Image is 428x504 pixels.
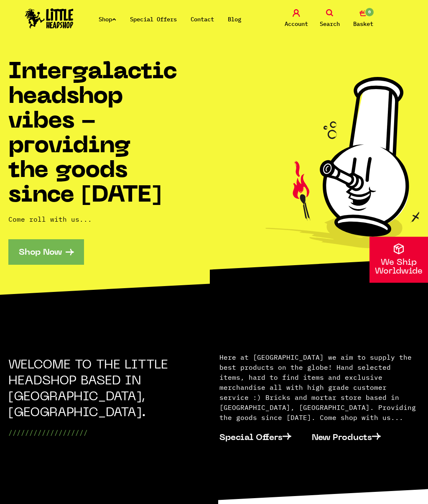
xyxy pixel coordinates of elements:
a: 0 Basket [349,9,378,29]
a: Special Offers [219,425,302,450]
a: New Products [312,425,391,450]
p: We Ship Worldwide [369,258,428,276]
span: Basket [353,19,373,29]
a: Shop [99,15,116,23]
img: Little Head Shop Logo [25,8,74,28]
p: /////////////////// [8,427,209,437]
span: Account [285,19,308,29]
span: 0 [364,7,374,17]
a: Blog [228,15,241,23]
h2: WELCOME TO THE LITTLE HEADSHOP BASED IN [GEOGRAPHIC_DATA], [GEOGRAPHIC_DATA]. [8,358,209,421]
p: Here at [GEOGRAPHIC_DATA] we aim to supply the best products on the globe! Hand selected items, h... [219,352,420,422]
h1: Intergalactic headshop vibes - providing the goods since [DATE] [8,60,173,208]
span: Search [320,19,340,29]
a: Contact [191,15,214,23]
a: Shop Now [8,239,84,265]
a: Search [315,9,344,29]
a: Special Offers [130,15,177,23]
p: Come roll with us... [8,214,173,224]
